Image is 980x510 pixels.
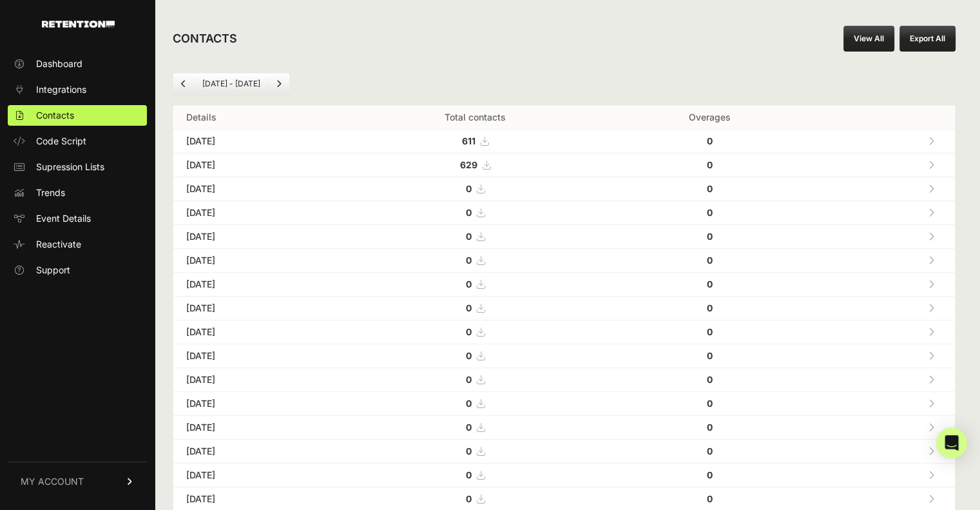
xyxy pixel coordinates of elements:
td: [DATE] [173,297,343,320]
strong: 0 [707,279,713,289]
strong: 0 [466,326,472,337]
a: MY ACCOUNT [8,462,147,501]
span: Code Script [36,135,86,148]
strong: 0 [707,159,713,170]
strong: 0 [707,422,713,433]
td: [DATE] [173,464,343,487]
strong: 0 [707,207,713,218]
strong: 0 [466,207,472,218]
strong: 0 [707,374,713,385]
strong: 0 [707,398,713,409]
a: View All [843,26,894,52]
th: Details [173,106,343,130]
li: [DATE] - [DATE] [194,79,268,89]
td: [DATE] [173,368,343,392]
td: [DATE] [173,392,343,416]
td: [DATE] [173,249,343,273]
strong: 0 [466,231,472,242]
strong: 0 [466,302,472,313]
h2: CONTACTS [173,30,237,48]
strong: 0 [466,398,472,409]
strong: 0 [466,374,472,385]
td: [DATE] [173,440,343,464]
a: Supression Lists [8,157,147,177]
a: Next [269,74,289,94]
strong: 0 [707,231,713,242]
strong: 0 [707,446,713,456]
span: Contacts [36,109,74,122]
strong: 0 [707,255,713,266]
td: [DATE] [173,225,343,249]
strong: 0 [466,255,472,266]
strong: 611 [462,135,476,146]
strong: 0 [707,302,713,313]
strong: 0 [466,183,472,194]
button: Export All [899,26,956,52]
strong: 0 [466,493,472,504]
strong: 0 [707,493,713,504]
strong: 0 [466,279,472,289]
strong: 0 [466,350,472,361]
strong: 0 [707,350,713,361]
a: Reactivate [8,234,147,255]
span: Support [36,264,70,277]
span: Trends [36,186,65,199]
strong: 629 [460,159,477,170]
td: [DATE] [173,130,343,153]
th: Total contacts [343,106,607,130]
a: Event Details [8,208,147,229]
td: [DATE] [173,153,343,177]
td: [DATE] [173,320,343,344]
th: Overages [607,106,812,130]
span: MY ACCOUNT [21,475,84,488]
a: Dashboard [8,54,147,74]
strong: 0 [707,183,713,194]
img: Retention.com [42,21,115,28]
td: [DATE] [173,344,343,368]
strong: 0 [707,326,713,337]
span: Integrations [36,83,86,96]
a: Code Script [8,131,147,152]
strong: 0 [466,446,472,456]
strong: 0 [466,469,472,480]
a: Support [8,260,147,280]
td: [DATE] [173,416,343,440]
span: Dashboard [36,57,82,70]
strong: 0 [707,135,713,146]
a: Integrations [8,79,147,100]
td: [DATE] [173,177,343,201]
td: [DATE] [173,273,343,297]
div: Open Intercom Messenger [936,427,967,458]
span: Supression Lists [36,161,104,173]
a: 611 [462,135,488,146]
strong: 0 [466,422,472,433]
span: Event Details [36,212,91,225]
a: Contacts [8,105,147,126]
td: [DATE] [173,201,343,225]
a: Previous [173,74,194,94]
strong: 0 [707,469,713,480]
a: Trends [8,182,147,203]
span: Reactivate [36,238,81,251]
a: 629 [460,159,490,170]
